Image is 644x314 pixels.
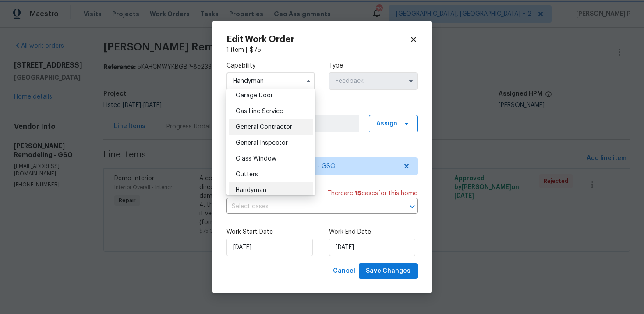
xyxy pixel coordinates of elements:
span: Save Changes [366,266,410,277]
input: M/D/YYYY [329,239,415,256]
button: Open [406,200,418,213]
label: Work Order Manager [226,104,418,113]
span: Glass Window [236,156,276,162]
div: 1 item | [226,46,418,54]
span: Handyman [236,187,266,193]
button: Cancel [329,263,359,279]
span: Cancel [333,266,355,277]
span: [PERSON_NAME] Remodeling - GSO [234,162,397,171]
span: 15 [355,190,361,196]
input: Select... [226,72,315,90]
input: Select... [329,72,418,90]
button: Save Changes [359,263,418,279]
span: Gas Line Service [236,108,283,114]
button: Hide options [303,76,314,86]
span: Assign [376,119,397,128]
label: Work Start Date [226,228,315,236]
button: Show options [406,76,416,86]
span: $ 75 [250,47,261,53]
input: Select cases [226,200,393,214]
span: General Contractor [236,124,292,130]
label: Work End Date [329,228,418,236]
label: Type [329,61,418,70]
label: Capability [226,61,315,70]
label: Trade Partner [226,146,418,155]
h2: Edit Work Order [226,35,410,44]
input: M/D/YYYY [226,239,313,256]
span: There are case s for this home [327,189,418,198]
span: Garage Door [236,93,273,99]
span: Gutters [236,171,258,178]
span: General Inspector [236,140,288,146]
